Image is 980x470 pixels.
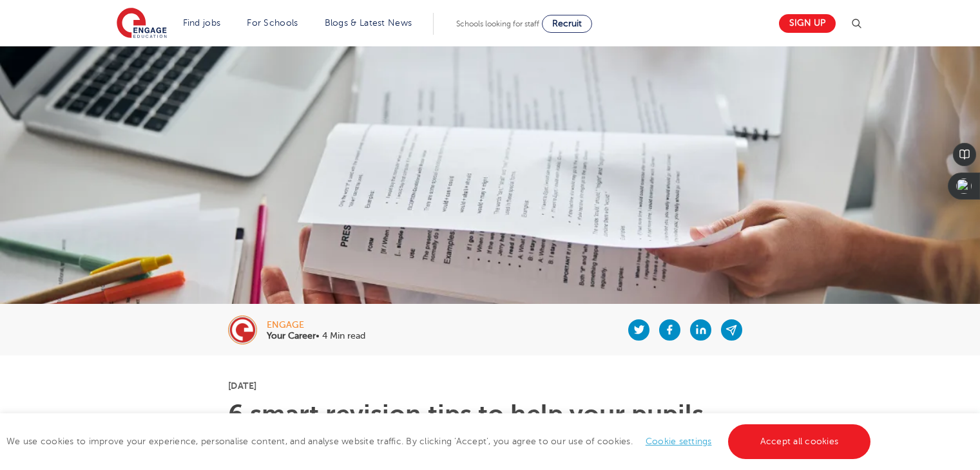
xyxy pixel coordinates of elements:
img: Engage Education [117,8,167,40]
a: For Schools [247,18,298,28]
span: Schools looking for staff [456,19,539,28]
span: Recruit [552,19,582,28]
a: Blogs & Latest News [325,18,412,28]
a: Sign up [779,14,836,33]
a: Accept all cookies [728,424,871,459]
a: Cookie settings [646,437,712,446]
a: Find jobs [183,18,221,28]
div: engage [267,321,365,330]
h1: 6 smart revision tips to help your pupils succeed this summer [228,402,752,453]
p: • 4 Min read [267,332,365,341]
span: We use cookies to improve your experience, personalise content, and analyse website traffic. By c... [6,437,874,446]
b: Your Career [267,331,316,341]
p: [DATE] [228,381,752,390]
a: Recruit [542,15,592,33]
